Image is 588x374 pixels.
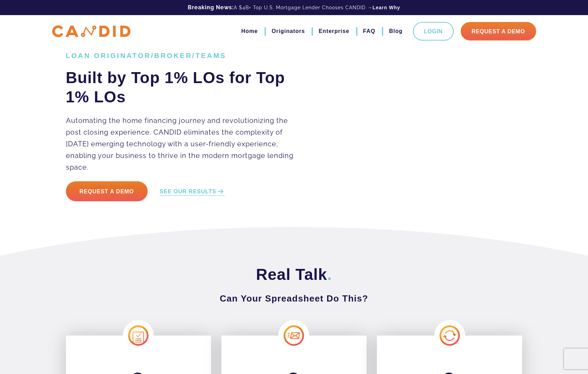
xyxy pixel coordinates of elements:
a: SEE OUR RESULTS [160,188,225,196]
h1: LOAN ORIGINATOR/BROKER/TEAMS [66,52,304,60]
h3: Can Your Spreadsheet Do This? [66,292,522,305]
a: Request a Demo [66,181,148,201]
img: CANDID APP [52,25,130,37]
b: Breaking News: [188,4,234,11]
a: FAQ [363,25,376,37]
a: Login [413,22,454,41]
h2: Real Talk [66,265,522,284]
a: Enterprise [319,25,349,37]
span: . [327,265,332,283]
a: Learn Why [372,4,400,11]
a: Originators [272,25,305,37]
h2: Built by Top 1% LOs for Top 1% LOs [66,68,304,106]
a: Blog [389,25,403,37]
a: Home [241,25,258,37]
p: Automating the home financing journey and revolutionizing the post closing experience. CANDID eli... [66,115,304,173]
a: Request A Demo [461,22,536,41]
